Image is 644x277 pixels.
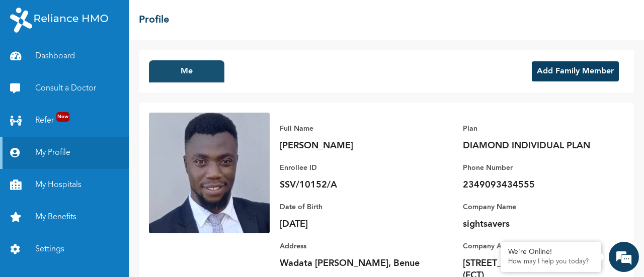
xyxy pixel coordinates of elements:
div: FAQs [99,227,192,258]
button: Me [149,60,224,82]
img: Enrollee [149,113,270,233]
textarea: Type your message and hit 'Enter' [5,192,192,227]
p: Company Address [463,240,604,252]
span: We're online! [58,85,139,187]
div: Chat with us now [52,56,169,69]
p: Phone Number [463,162,604,174]
div: We're Online! [508,248,594,256]
h2: Profile [139,13,169,28]
p: sightsavers [463,218,604,230]
p: Company Name [463,201,604,213]
p: SSV/10152/A [280,179,421,191]
p: How may I help you today? [508,258,594,266]
img: RelianceHMO's Logo [10,8,108,33]
p: Wadata [PERSON_NAME], Benue [280,257,421,269]
p: Enrollee ID [280,162,421,174]
p: Plan [463,123,604,135]
p: [DATE] [280,218,421,230]
p: 2349093434555 [463,179,604,191]
img: d_794563401_company_1708531726252_794563401 [19,50,41,75]
p: Full Name [280,123,421,135]
p: Date of Birth [280,201,421,213]
p: Address [280,240,421,252]
button: Add Family Member [532,61,619,81]
span: Conversation [5,244,99,251]
p: [PERSON_NAME] [280,140,421,152]
span: New [56,112,69,122]
div: Minimize live chat window [165,5,189,29]
p: DIAMOND INDIVIDUAL PLAN [463,140,604,152]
